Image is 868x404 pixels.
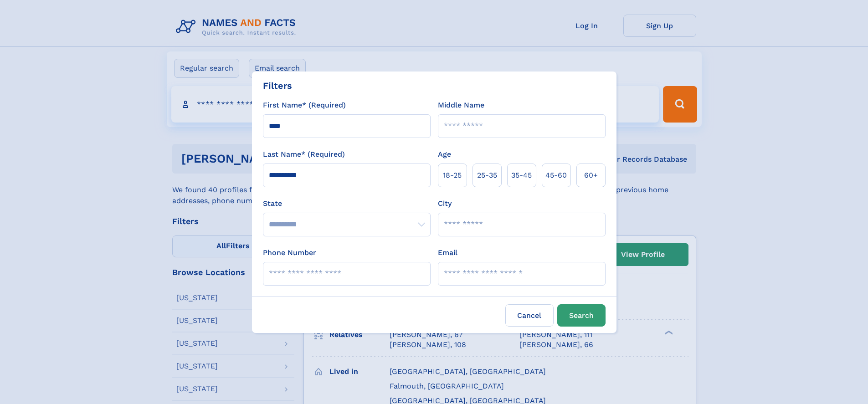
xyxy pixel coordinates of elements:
[557,304,606,327] button: Search
[545,170,567,181] span: 45‑60
[443,170,462,181] span: 18‑25
[438,100,484,111] label: Middle Name
[438,247,457,258] label: Email
[263,149,345,160] label: Last Name* (Required)
[477,170,497,181] span: 25‑35
[505,304,554,327] label: Cancel
[263,79,292,92] div: Filters
[438,198,452,209] label: City
[511,170,532,181] span: 35‑45
[438,149,451,160] label: Age
[263,100,346,111] label: First Name* (Required)
[584,170,598,181] span: 60+
[263,247,316,258] label: Phone Number
[263,198,431,209] label: State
